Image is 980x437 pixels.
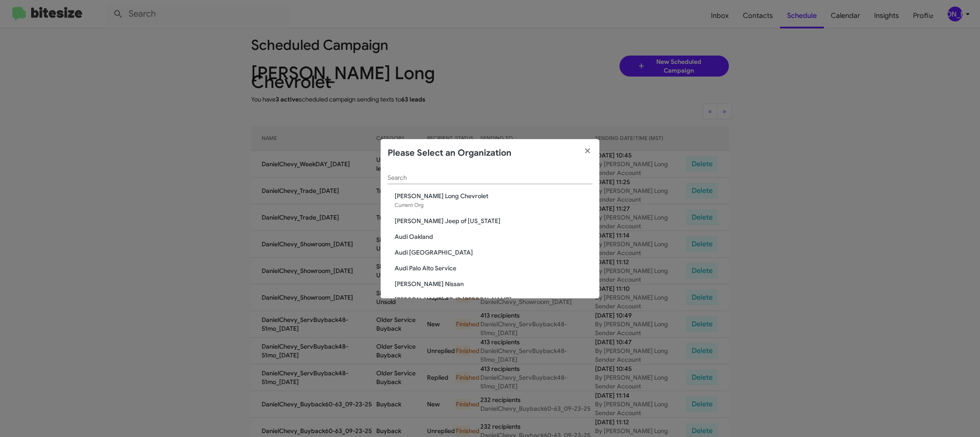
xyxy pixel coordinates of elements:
[395,192,592,200] span: [PERSON_NAME] Long Chevrolet
[395,202,423,208] span: Current Org
[388,146,511,160] h2: Please Select an Organization
[395,217,592,225] span: [PERSON_NAME] Jeep of [US_STATE]
[395,264,592,273] span: Audi Palo Alto Service
[395,248,592,257] span: Audi [GEOGRAPHIC_DATA]
[395,295,592,304] span: [PERSON_NAME] CDJR [PERSON_NAME]
[395,280,592,288] span: [PERSON_NAME] Nissan
[395,232,592,241] span: Audi Oakland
